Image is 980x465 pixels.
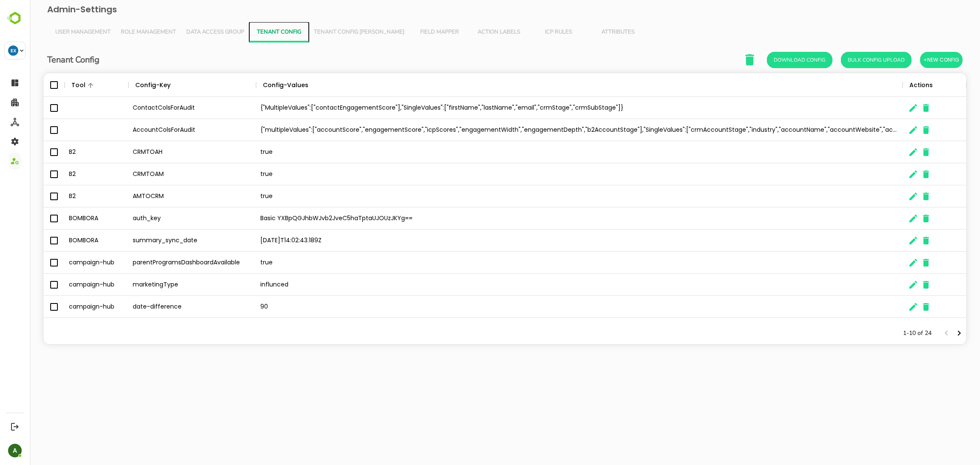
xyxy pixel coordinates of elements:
div: auth_key [99,207,226,230]
div: Tool [42,73,56,97]
span: Tenant Config [PERSON_NAME] [284,29,375,36]
span: Field Mapper [385,29,434,36]
div: B2 [35,185,99,207]
div: true [226,185,873,207]
div: true [226,252,873,274]
div: date-difference [99,296,226,318]
button: Logout [9,421,20,432]
div: EX [8,45,18,56]
div: summary_sync_date [99,230,226,252]
h6: Tenant Config [17,53,70,67]
div: B2 [35,163,99,185]
div: BOMBORA [35,207,99,230]
div: campaign-hub [35,274,99,296]
div: B2 [35,141,99,163]
div: Basic YXBpQGJhbWJvb2JveC5haTptaUJOUzJKYg== [226,207,873,230]
div: A [8,444,22,457]
button: Sort [279,80,289,91]
div: BOMBORA [35,230,99,252]
div: CRMTOAM [99,163,226,185]
span: +New Config [894,54,929,65]
div: [DATE]T14:02:43.189Z [226,230,873,252]
div: campaign-hub [35,296,99,318]
button: Sort [141,80,151,91]
img: BambooboxLogoMark.f1c84d78b4c51b1a7b5f700c9845e183.svg [4,10,26,26]
span: Attributes [564,29,613,36]
button: Bulk Config Upload [811,52,882,68]
div: CRMTOAH [99,141,226,163]
div: Config-Key [105,73,141,97]
span: Action Labels [444,29,494,36]
span: Data Access Group [157,29,214,36]
div: AMTOCRM [99,185,226,207]
div: Vertical tabs example [20,22,930,43]
span: User Management [26,29,81,36]
div: {"multipleValues":["accountScore","engagementScore","icpScores","engagementWidth","engagementDept... [226,119,873,141]
button: +New Config [890,52,933,68]
div: true [226,163,873,185]
button: Sort [56,80,66,91]
div: parentProgramsDashboardAvailable [99,252,226,274]
div: {"MultipleValues":["contactEngagementScore"],"SingleValues":["firstName","lastName","email","crmS... [226,97,873,119]
div: true [226,141,873,163]
span: Tenant Config [225,29,274,36]
p: 1-10 of 24 [873,329,902,337]
div: ContactColsForAudit [99,97,226,119]
button: Download Config [737,52,803,68]
span: Role Management [91,29,146,36]
div: Config-Values [233,73,279,97]
div: campaign-hub [35,252,99,274]
div: Actions [880,73,903,97]
div: The User Data [13,73,937,345]
div: marketingType [99,274,226,296]
span: ICP Rules [504,29,553,36]
div: influnced [226,274,873,296]
button: Next page [923,327,936,340]
div: AccountColsForAudit [99,119,226,141]
div: 90 [226,296,873,318]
